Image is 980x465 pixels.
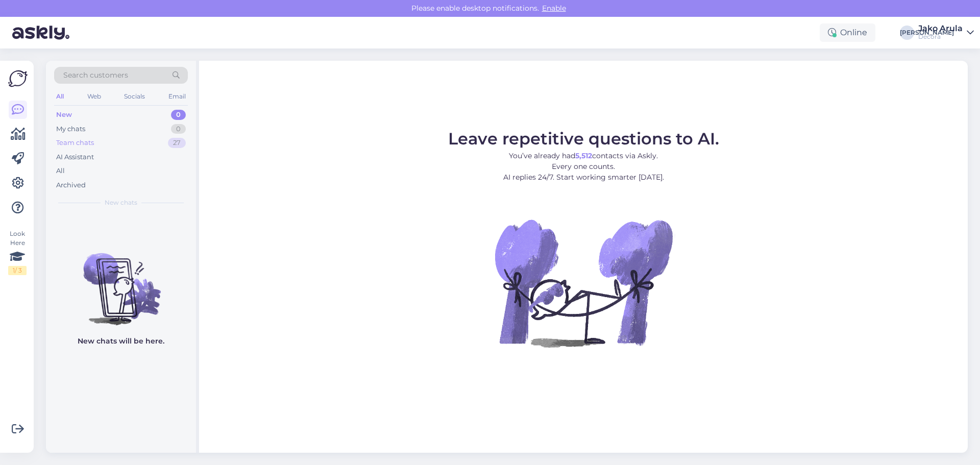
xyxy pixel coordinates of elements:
[46,235,196,327] img: No chats
[166,90,188,103] div: Email
[539,4,569,13] span: Enable
[56,180,86,190] div: Archived
[54,90,66,103] div: All
[918,25,974,41] a: Jako ArulaDecora
[56,152,94,162] div: AI Assistant
[78,336,164,347] p: New chats will be here.
[918,25,963,33] div: Jako Arula
[171,124,186,134] div: 0
[918,33,963,41] div: Decora
[63,70,128,81] span: Search customers
[105,198,137,207] span: New chats
[56,110,72,120] div: New
[8,266,27,275] div: 1 / 3
[492,191,675,375] img: No Chat active
[8,69,28,88] img: Askly Logo
[122,90,147,103] div: Socials
[448,151,719,183] p: You’ve already had contacts via Askly. Every one counts. AI replies 24/7. Start working smarter [...
[56,166,65,176] div: All
[171,110,186,120] div: 0
[56,138,94,148] div: Team chats
[900,26,914,40] div: [PERSON_NAME]
[820,23,875,42] div: Online
[8,229,27,275] div: Look Here
[448,129,719,149] span: Leave repetitive questions to AI.
[168,138,186,148] div: 27
[575,151,592,160] b: 5,512
[56,124,85,134] div: My chats
[85,90,103,103] div: Web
